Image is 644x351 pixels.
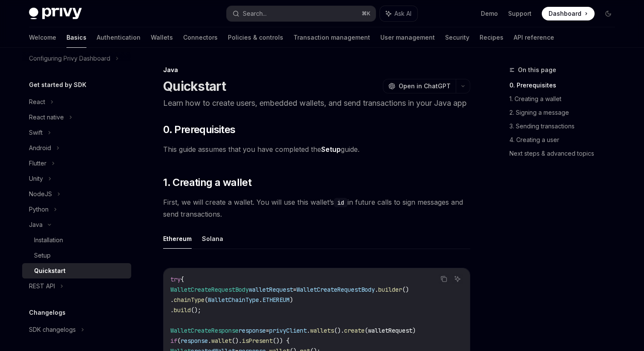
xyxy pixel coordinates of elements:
div: Java [163,66,470,74]
div: NodeJS [29,189,52,199]
span: create [344,327,365,334]
div: Search... [243,9,267,19]
a: 0. Prerequisites [509,78,622,92]
span: (); [191,306,201,314]
a: Wallets [151,27,173,48]
span: WalletChainType [208,296,259,304]
span: wallets [310,327,334,334]
a: Authentication [97,27,141,48]
span: On this page [518,65,556,75]
span: () [402,286,409,293]
code: id [334,198,348,207]
span: response [239,327,266,334]
a: 2. Signing a message [509,106,622,119]
span: walletRequest [249,286,293,293]
span: . [170,296,174,304]
span: (). [334,327,344,334]
span: = [266,327,269,334]
a: Support [508,9,532,18]
span: First, we will create a wallet. You will use this wallet’s in future calls to sign messages and s... [163,196,470,220]
span: ) [290,296,293,304]
a: Setup [321,145,341,154]
span: 1. Creating a wallet [163,176,251,189]
span: WalletCreateRequestBody [296,286,375,293]
span: . [307,327,310,334]
span: privyClient [269,327,307,334]
div: Flutter [29,158,46,168]
button: Ask AI [452,273,463,284]
span: ⌘ K [362,10,371,17]
a: Welcome [29,27,56,48]
span: if [170,337,177,345]
span: try [170,276,181,283]
a: Setup [22,248,131,263]
span: = [293,286,296,293]
a: Recipes [480,27,503,48]
div: Installation [34,235,63,245]
span: builder [378,286,402,293]
span: (). [232,337,242,345]
div: Swift [29,128,43,138]
a: Security [445,27,469,48]
button: Copy the contents from the code block [438,273,449,284]
img: dark logo [29,8,82,20]
a: Basics [66,27,86,48]
span: { [181,276,184,283]
div: Unity [29,174,43,184]
span: . [259,296,262,304]
a: 1. Creating a wallet [509,92,622,106]
div: Setup [34,250,51,261]
a: Demo [481,9,498,18]
h5: Get started by SDK [29,80,86,90]
span: ETHEREUM [262,296,290,304]
span: Open in ChatGPT [399,82,451,90]
a: Policies & controls [228,27,283,48]
span: isPresent [242,337,273,345]
a: Connectors [183,27,218,48]
span: . [208,337,211,345]
a: API reference [514,27,554,48]
a: Installation [22,232,131,248]
a: Transaction management [293,27,370,48]
h5: Changelogs [29,307,66,318]
div: React [29,97,45,107]
a: Quickstart [22,263,131,278]
button: Ask AI [380,6,417,21]
div: Quickstart [34,266,66,276]
button: Search...⌘K [227,6,376,21]
span: WalletCreateResponse [170,327,239,334]
a: 4. Creating a user [509,133,622,147]
div: Android [29,143,51,153]
span: response [181,337,208,345]
span: (walletRequest) [365,327,416,334]
span: Dashboard [549,9,581,18]
span: chainType [174,296,204,304]
button: Open in ChatGPT [383,79,456,93]
div: React native [29,112,64,122]
span: ()) { [273,337,290,345]
div: SDK changelogs [29,325,76,335]
a: Next steps & advanced topics [509,147,622,160]
span: This guide assumes that you have completed the guide. [163,143,470,155]
a: Dashboard [542,7,595,20]
h1: Quickstart [163,78,226,94]
div: Java [29,220,43,230]
p: Learn how to create users, embedded wallets, and send transactions in your Java app [163,97,470,109]
button: Toggle dark mode [601,7,615,20]
div: Python [29,204,49,215]
span: WalletCreateRequestBody [170,286,249,293]
span: . [170,306,174,314]
a: 3. Sending transactions [509,119,622,133]
span: ( [204,296,208,304]
button: Solana [202,229,223,249]
span: Ask AI [394,9,411,18]
a: User management [380,27,435,48]
div: REST API [29,281,55,291]
span: . [375,286,378,293]
span: 0. Prerequisites [163,123,235,136]
span: ( [177,337,181,345]
span: wallet [211,337,232,345]
button: Ethereum [163,229,192,249]
span: build [174,306,191,314]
